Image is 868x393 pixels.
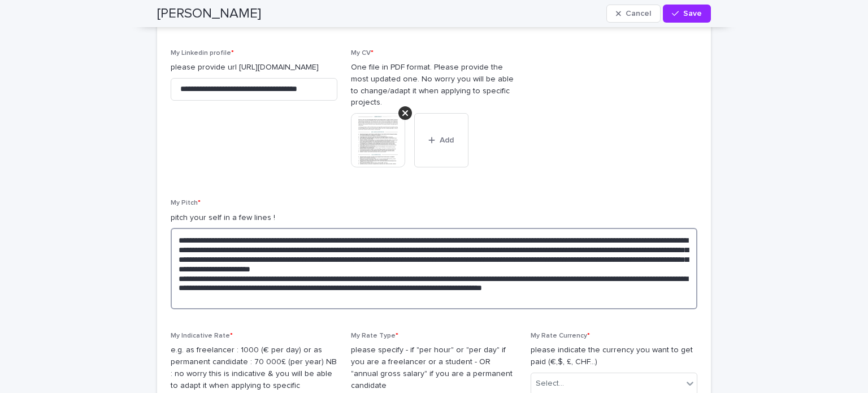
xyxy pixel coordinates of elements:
span: My Rate Currency [531,332,590,339]
span: Save [683,10,702,18]
p: pitch your self in a few lines ! [171,212,697,224]
span: My Rate Type [351,332,398,339]
p: please indicate the currency you want to get paid (€,$, £, CHF...) [531,344,697,368]
p: please provide url [URL][DOMAIN_NAME] [171,62,337,74]
span: Cancel [626,10,651,18]
button: Cancel [606,5,661,23]
div: Select... [536,378,564,390]
button: Add [414,113,468,167]
h2: [PERSON_NAME] [157,6,261,22]
span: My Indicative Rate [171,332,233,339]
p: please specify - if "per hour" or "per day" if you are a freelancer or a student - OR "annual gro... [351,344,518,391]
span: My Linkedin profile [171,50,234,57]
span: My CV [351,50,374,57]
p: One file in PDF format. Please provide the most updated one. No worry you will be able to change/... [351,62,518,109]
span: My Pitch [171,200,201,206]
button: Save [663,5,711,23]
span: Add [440,136,454,144]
